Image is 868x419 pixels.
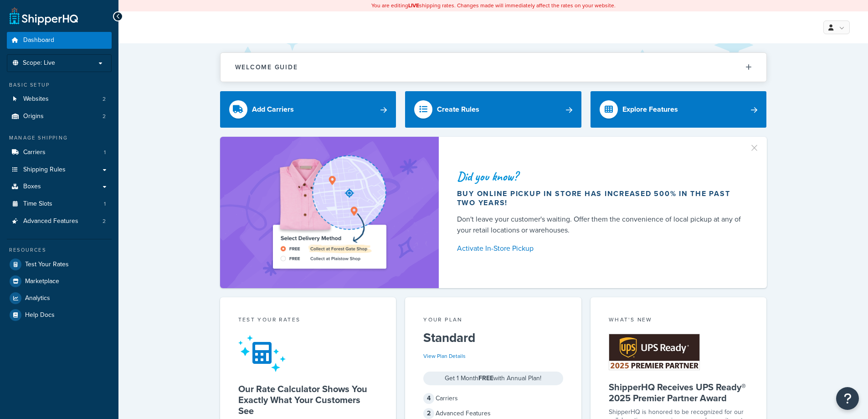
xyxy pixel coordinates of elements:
span: Marketplace [25,278,59,285]
div: Your Plan [423,316,563,326]
li: Advanced Features [7,213,112,230]
button: Welcome Guide [221,53,766,82]
div: Add Carriers [252,103,294,116]
img: ad-shirt-map-b0359fc47e01cab431d101c4b569394f6a03f54285957d908178d52f29eb9668.png [247,150,412,274]
a: View Plan Details [423,352,466,360]
span: Analytics [25,295,50,302]
span: Dashboard [23,36,54,44]
b: LIVE [408,1,419,10]
a: Help Docs [7,307,112,323]
a: Advanced Features2 [7,213,112,230]
a: Test Your Rates [7,256,112,273]
span: Boxes [23,183,41,191]
a: Explore Features [591,91,767,128]
h5: Standard [423,331,563,345]
span: Shipping Rules [23,166,66,174]
span: 2 [103,113,106,120]
span: 2 [423,408,434,419]
li: Origins [7,108,112,125]
a: Origins2 [7,108,112,125]
div: Basic Setup [7,81,112,89]
div: What's New [609,316,749,326]
div: Don't leave your customer's waiting. Offer them the convenience of local pickup at any of your re... [457,214,745,236]
span: Websites [23,95,49,103]
span: Test Your Rates [25,261,69,269]
button: Open Resource Center [836,387,859,410]
a: Shipping Rules [7,161,112,178]
a: Analytics [7,290,112,306]
div: Did you know? [457,170,745,183]
a: Add Carriers [220,91,396,128]
div: Test your rates [238,316,378,326]
h5: ShipperHQ Receives UPS Ready® 2025 Premier Partner Award [609,382,749,403]
a: Create Rules [405,91,581,128]
span: Time Slots [23,200,52,208]
li: Time Slots [7,196,112,212]
a: Websites2 [7,91,112,108]
span: Help Docs [25,311,55,319]
span: 1 [104,200,106,208]
a: Activate In-Store Pickup [457,242,745,255]
span: 2 [103,217,106,225]
span: Origins [23,113,44,120]
span: 1 [104,149,106,156]
div: Manage Shipping [7,134,112,142]
div: Create Rules [437,103,479,116]
strong: FREE [478,373,493,383]
span: 2 [103,95,106,103]
a: Dashboard [7,32,112,49]
div: Get 1 Month with Annual Plan! [423,372,563,385]
h5: Our Rate Calculator Shows You Exactly What Your Customers See [238,383,378,416]
a: Marketplace [7,273,112,290]
div: Buy online pickup in store has increased 500% in the past two years! [457,189,745,207]
h2: Welcome Guide [235,64,298,71]
div: Resources [7,246,112,254]
a: Time Slots1 [7,196,112,212]
li: Carriers [7,144,112,161]
div: Carriers [423,392,563,405]
span: 4 [423,393,434,404]
div: Explore Features [622,103,678,116]
li: Websites [7,91,112,108]
a: Boxes [7,178,112,195]
span: Advanced Features [23,217,78,225]
span: Carriers [23,149,46,156]
span: Scope: Live [23,59,55,67]
a: Carriers1 [7,144,112,161]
